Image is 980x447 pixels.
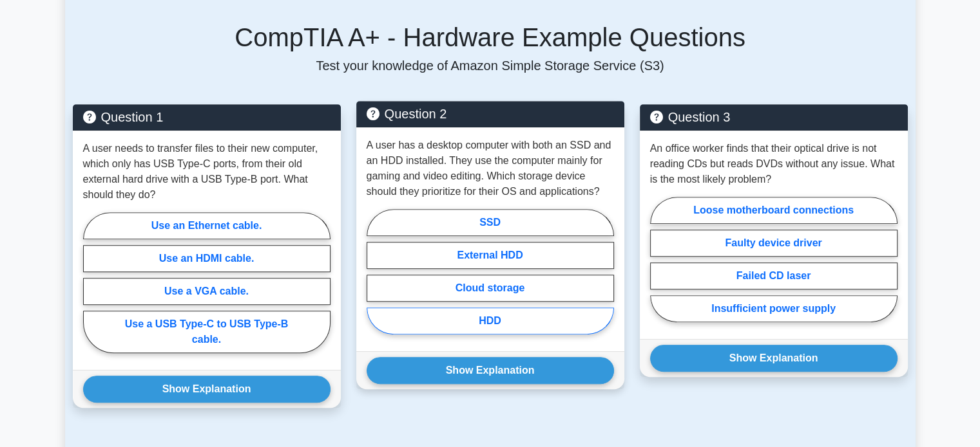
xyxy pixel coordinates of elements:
[73,22,908,53] h5: CompTIA A+ - Hardware Example Questions
[367,307,614,334] label: HDD
[83,109,331,125] h5: Question 1
[83,212,331,239] label: Use an Ethernet cable.
[650,197,898,224] label: Loose motherboard connections
[367,209,614,236] label: SSD
[650,295,898,322] label: Insufficient power supply
[83,376,331,403] button: Show Explanation
[367,357,614,384] button: Show Explanation
[650,345,898,372] button: Show Explanation
[367,242,614,269] label: External HDD
[83,311,331,353] label: Use a USB Type-C to USB Type-B cable.
[83,141,331,203] p: A user needs to transfer files to their new computer, which only has USB Type-C ports, from their...
[73,58,908,73] p: Test your knowledge of Amazon Simple Storage Service (S3)
[83,278,331,305] label: Use a VGA cable.
[83,245,331,272] label: Use an HDMI cable.
[650,109,898,125] h5: Question 3
[650,141,898,187] p: An office worker finds that their optical drive is not reading CDs but reads DVDs without any iss...
[650,262,898,289] label: Failed CD laser
[367,275,614,302] label: Cloud storage
[650,230,898,257] label: Faulty device driver
[367,106,614,122] h5: Question 2
[367,138,614,199] p: A user has a desktop computer with both an SSD and an HDD installed. They use the computer mainly...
